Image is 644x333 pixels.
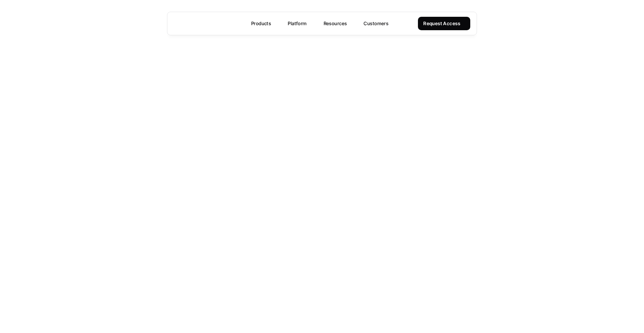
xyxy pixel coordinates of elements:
a: Request Access [418,17,470,30]
p: Back to home [301,201,338,210]
p: Request Access [423,20,460,27]
p: Resources [324,20,347,27]
a: Products [247,17,282,30]
p: Products [251,20,271,27]
a: Back to home [293,198,351,214]
strong: 404 [303,150,341,173]
p: That page can't be found. [288,179,356,188]
p: Customers [364,20,388,27]
p: Platform [288,20,307,27]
